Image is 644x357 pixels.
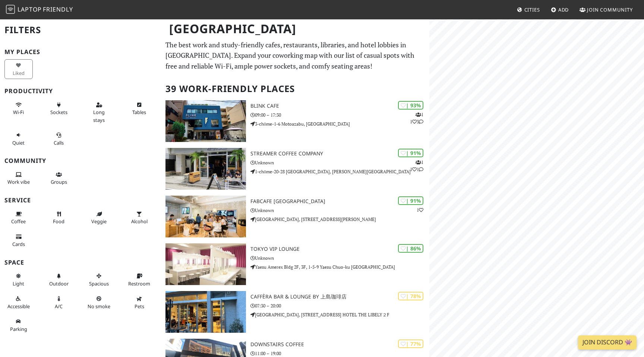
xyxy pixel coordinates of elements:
[49,280,69,287] span: Outdoor area
[4,99,33,119] button: Wi-Fi
[577,3,636,16] a: Join Community
[91,218,107,225] span: Veggie
[4,88,157,95] h3: Productivity
[4,208,33,228] button: Coffee
[250,120,429,127] p: 3-chōme-1-6 Motoazabu, [GEOGRAPHIC_DATA]
[417,206,423,214] p: 1
[250,207,429,214] p: Unknown
[125,208,154,228] button: Alcohol
[165,40,425,72] p: The best work and study-friendly cafes, restaurants, libraries, and hotel lobbies in [GEOGRAPHIC_...
[4,197,157,204] h3: Service
[524,6,540,13] span: Cities
[45,168,73,188] button: Groups
[558,6,569,13] span: Add
[13,280,24,287] span: Natural light
[11,218,26,225] span: Coffee
[54,139,64,146] span: Video/audio calls
[45,208,73,228] button: Food
[45,270,73,290] button: Outdoor
[51,178,67,185] span: Group tables
[4,19,157,41] h2: Filters
[50,109,67,116] span: Power sockets
[4,129,33,149] button: Quiet
[410,111,423,125] p: 1 1 3
[12,241,25,247] span: Credit cards
[4,315,33,335] button: Parking
[125,270,154,290] button: Restroom
[161,196,429,237] a: FabCafe Tokyo | 91% 1 FabCafe [GEOGRAPHIC_DATA] Unknown [GEOGRAPHIC_DATA], [STREET_ADDRESS][PERSO...
[165,78,425,100] h2: 39 Work-Friendly Places
[125,99,154,119] button: Tables
[250,111,429,119] p: 09:00 – 17:30
[587,6,633,13] span: Join Community
[398,244,423,253] div: | 86%
[4,231,33,250] button: Cards
[250,103,429,109] h3: BLINK Cafe
[85,293,113,312] button: No smoke
[250,341,429,348] h3: DOWNSTAIRS COFFEE
[398,196,423,205] div: | 91%
[85,99,113,126] button: Long stays
[250,246,429,252] h3: Tokyo VIP Lounge
[4,168,33,188] button: Work vibe
[4,293,33,312] button: Accessible
[88,303,110,310] span: Smoke free
[85,208,113,228] button: Veggie
[4,157,157,164] h3: Community
[55,303,63,310] span: Air conditioned
[6,5,15,14] img: LaptopFriendly
[250,151,429,157] h3: Streamer Coffee Company
[250,255,429,262] p: Unknown
[250,350,429,357] p: 11:00 – 19:00
[7,178,30,185] span: People working
[131,218,148,225] span: Alcohol
[13,109,24,116] span: Stable Wi-Fi
[165,148,246,190] img: Streamer Coffee Company
[4,270,33,290] button: Light
[89,280,109,287] span: Spacious
[514,3,543,16] a: Cities
[10,326,27,332] span: Parking
[4,48,157,56] h3: My Places
[4,259,157,266] h3: Space
[161,291,429,333] a: CAFFÈRA BAR & LOUNGE by 上島珈琲店 | 78% CAFFÈRA BAR & LOUNGE by 上島珈琲店 07:30 – 20:00 [GEOGRAPHIC_DATA]...
[410,159,423,173] p: 1 1 1
[398,101,423,110] div: | 93%
[398,292,423,300] div: | 78%
[18,5,42,13] span: Laptop
[250,302,429,309] p: 07:30 – 20:00
[398,339,423,348] div: | 77%
[135,303,144,310] span: Pet friendly
[53,218,64,225] span: Food
[161,148,429,190] a: Streamer Coffee Company | 91% 111 Streamer Coffee Company Unknown 1-chōme-20-28 [GEOGRAPHIC_DATA]...
[45,99,73,119] button: Sockets
[250,168,429,175] p: 1-chōme-20-28 [GEOGRAPHIC_DATA], [PERSON_NAME][GEOGRAPHIC_DATA]
[125,293,154,312] button: Pets
[165,100,246,142] img: BLINK Cafe
[128,280,150,287] span: Restroom
[161,243,429,285] a: Tokyo VIP Lounge | 86% Tokyo VIP Lounge Unknown Yaesu Amerex Bldg 2F, 3F, 1-5-9 Yaesu Chuo-ku [GE...
[165,243,246,285] img: Tokyo VIP Lounge
[250,294,429,300] h3: CAFFÈRA BAR & LOUNGE by 上島珈琲店
[548,3,572,16] a: Add
[6,3,73,16] a: LaptopFriendly LaptopFriendly
[250,311,429,318] p: [GEOGRAPHIC_DATA], [STREET_ADDRESS] HOTEL THE LIBELY２F
[85,270,113,290] button: Spacious
[165,196,246,237] img: FabCafe Tokyo
[250,159,429,166] p: Unknown
[132,109,146,116] span: Work-friendly tables
[161,100,429,142] a: BLINK Cafe | 93% 113 BLINK Cafe 09:00 – 17:30 3-chōme-1-6 Motoazabu, [GEOGRAPHIC_DATA]
[93,109,105,123] span: Long stays
[45,293,73,312] button: A/C
[165,291,246,333] img: CAFFÈRA BAR & LOUNGE by 上島珈琲店
[163,19,428,39] h1: [GEOGRAPHIC_DATA]
[12,139,25,146] span: Quiet
[250,263,429,271] p: Yaesu Amerex Bldg 2F, 3F, 1-5-9 Yaesu Chuo-ku [GEOGRAPHIC_DATA]
[45,129,73,149] button: Calls
[398,149,423,157] div: | 91%
[7,303,30,310] span: Accessible
[250,198,429,205] h3: FabCafe [GEOGRAPHIC_DATA]
[578,335,637,350] a: Join Discord 👾
[250,216,429,223] p: [GEOGRAPHIC_DATA], [STREET_ADDRESS][PERSON_NAME]
[43,5,73,13] span: Friendly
